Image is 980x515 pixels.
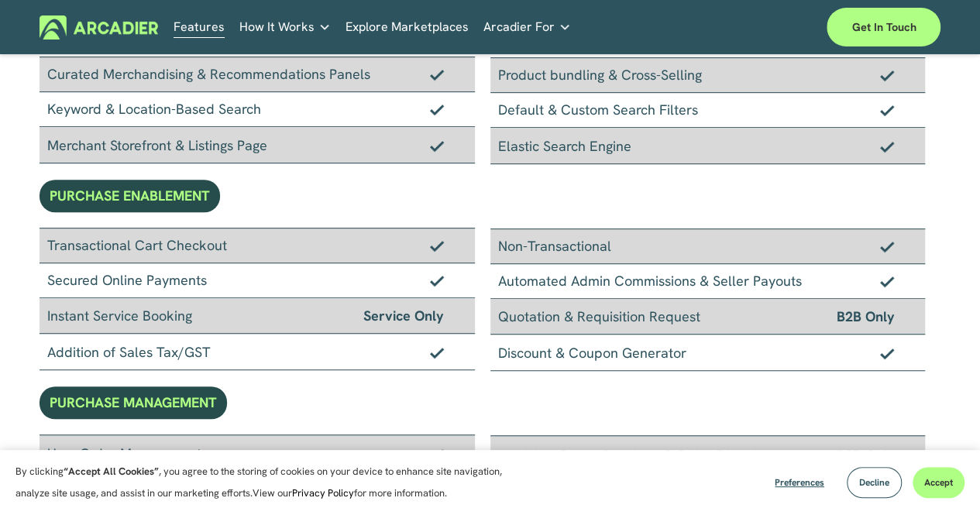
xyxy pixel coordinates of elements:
div: Quotation & Requisition Request [490,299,926,335]
div: Invoicing, Goods Receipts, & Order Diary Log [490,435,926,473]
a: Explore Marketplaces [346,15,469,39]
div: Automated Admin Commissions & Seller Payouts [490,264,926,299]
strong: “Accept All Cookies” [64,465,159,478]
img: Checkmark [430,347,444,358]
div: Addition of Sales Tax/GST [40,334,475,370]
div: Product bundling & Cross-Selling [490,57,926,93]
a: Privacy Policy [292,486,354,500]
a: folder dropdown [239,15,331,39]
span: Arcadier For [483,16,555,38]
div: Discount & Coupon Generator [490,335,926,371]
div: PURCHASE MANAGEMENT [40,386,227,419]
a: Get in touch [827,8,940,46]
img: Checkmark [880,241,894,252]
div: Transactional Cart Checkout [40,228,475,263]
iframe: Chat Widget [903,441,980,515]
span: How It Works [239,16,315,38]
img: Checkmark [430,140,444,151]
img: Arcadier [40,15,158,39]
img: Checkmark [430,69,444,80]
a: Features [174,15,225,39]
img: Checkmark [880,348,894,359]
a: folder dropdown [483,15,571,39]
span: B2B Only [836,305,894,328]
button: Decline [847,467,902,498]
div: Keyword & Location-Based Search [40,92,475,127]
img: Checkmark [880,276,894,287]
span: Service Only [363,304,444,327]
span: Preferences [775,476,824,489]
div: Curated Merchandising & Recommendations Panels [40,57,475,92]
div: Instant Service Booking [40,298,475,334]
img: Checkmark [880,70,894,81]
img: Checkmark [880,105,894,115]
div: Secured Online Payments [40,263,475,298]
p: By clicking , you agree to the storing of cookies on your device to enhance site navigation, anal... [15,461,519,504]
div: Merchant Storefront & Listings Page [40,127,475,163]
div: Widget de chat [903,441,980,515]
span: B2B Only [836,444,894,466]
img: Checkmark [430,104,444,115]
span: Decline [859,476,889,489]
img: Checkmark [430,275,444,286]
div: Default & Custom Search Filters [490,93,926,128]
img: Checkmark [880,141,894,152]
div: PURCHASE ENABLEMENT [40,180,220,212]
button: Preferences [763,467,836,498]
div: Non-Transactional [490,228,926,264]
img: Checkmark [430,240,444,251]
img: Checkmark [430,448,444,459]
div: User Order Management [40,434,475,472]
div: Elastic Search Engine [490,128,926,164]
